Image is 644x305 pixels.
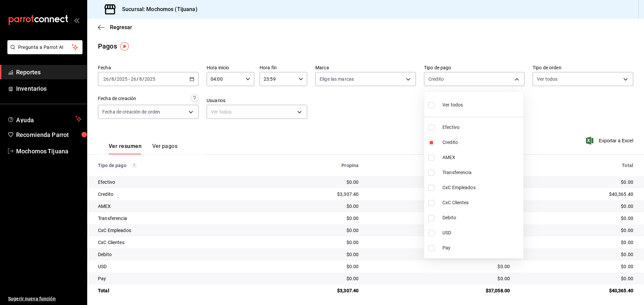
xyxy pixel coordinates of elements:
[442,139,521,146] span: Credito
[442,124,521,131] span: Efectivo
[442,244,521,251] span: Pay
[442,184,521,191] span: CxC Empleados
[120,42,129,51] img: Tooltip marker
[442,229,521,236] span: USD
[442,154,521,161] span: AMEX
[442,101,463,108] span: Ver todos
[442,169,521,176] span: Transferencia
[442,214,521,221] span: Debito
[442,199,521,206] span: CxC Clientes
